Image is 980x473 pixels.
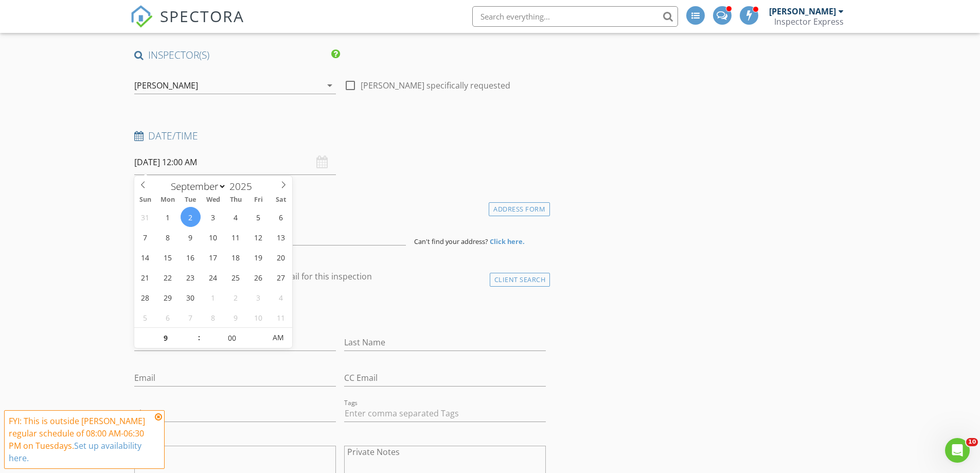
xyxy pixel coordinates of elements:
[135,247,155,267] span: September 14, 2025
[226,227,246,247] span: September 11, 2025
[248,267,269,287] span: September 26, 2025
[271,307,291,327] span: October 11, 2025
[135,227,155,247] span: September 7, 2025
[226,307,246,327] span: October 9, 2025
[226,267,246,287] span: September 25, 2025
[966,438,978,446] span: 10
[181,227,201,247] span: September 9, 2025
[130,14,244,36] a: SPECTORA
[134,81,198,90] div: [PERSON_NAME]
[248,287,269,307] span: October 3, 2025
[181,267,201,287] span: September 23, 2025
[181,247,201,267] span: September 16, 2025
[769,6,836,16] div: [PERSON_NAME]
[135,207,155,227] span: August 31, 2025
[490,237,525,246] strong: Click here.
[213,271,372,282] label: Enable Client CC email for this inspection
[414,237,488,246] span: Can't find your address?
[264,327,292,348] span: Click to toggle
[130,5,153,28] img: The Best Home Inspection Software - Spectora
[271,267,291,287] span: September 27, 2025
[203,267,223,287] span: September 24, 2025
[181,287,201,307] span: September 30, 2025
[248,227,269,247] span: September 12, 2025
[203,307,223,327] span: October 8, 2025
[135,267,155,287] span: September 21, 2025
[134,197,157,203] span: Sun
[271,287,291,307] span: October 4, 2025
[203,247,223,267] span: September 17, 2025
[226,207,246,227] span: September 4, 2025
[248,307,269,327] span: October 10, 2025
[270,197,292,203] span: Sat
[271,247,291,267] span: September 20, 2025
[226,180,260,193] input: Year
[158,287,178,307] span: September 29, 2025
[203,287,223,307] span: October 1, 2025
[158,267,178,287] span: September 22, 2025
[248,247,269,267] span: September 19, 2025
[135,287,155,307] span: September 28, 2025
[158,227,178,247] span: September 8, 2025
[489,202,550,216] div: Address Form
[181,207,201,227] span: September 2, 2025
[9,415,152,464] div: FYI: This is outside [PERSON_NAME] regular schedule of 08:00 AM-06:30 PM on Tuesdays.
[9,440,141,464] a: Set up availability here.
[134,129,546,143] h4: Date/Time
[134,150,336,175] input: Select date
[226,287,246,307] span: October 2, 2025
[158,207,178,227] span: September 1, 2025
[203,227,223,247] span: September 10, 2025
[248,207,269,227] span: September 5, 2025
[158,247,178,267] span: September 15, 2025
[181,307,201,327] span: October 7, 2025
[226,247,246,267] span: September 18, 2025
[945,438,970,463] iframe: Intercom live chat
[203,207,223,227] span: September 3, 2025
[158,307,178,327] span: October 6, 2025
[361,80,510,91] label: [PERSON_NAME] specifically requested
[271,227,291,247] span: September 13, 2025
[198,327,201,348] span: :
[202,197,224,203] span: Wed
[271,207,291,227] span: September 6, 2025
[134,48,340,62] h4: INSPECTOR(S)
[224,197,247,203] span: Thu
[156,197,179,203] span: Mon
[134,200,546,213] h4: Location
[135,307,155,327] span: October 5, 2025
[247,197,270,203] span: Fri
[472,6,678,27] input: Search everything...
[179,197,202,203] span: Tue
[490,273,550,287] div: Client Search
[774,16,844,27] div: Inspector Express
[160,5,244,27] span: SPECTORA
[324,79,336,92] i: arrow_drop_down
